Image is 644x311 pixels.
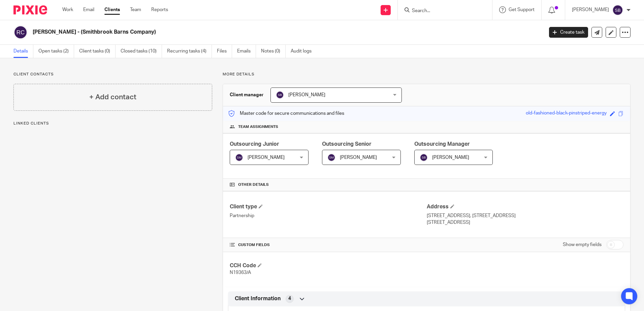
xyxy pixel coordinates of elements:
[13,45,33,58] a: Details
[427,219,623,226] p: [STREET_ADDRESS]
[549,27,588,38] a: Create task
[130,6,141,13] a: Team
[427,203,623,210] h4: Address
[288,295,291,302] span: 4
[276,91,284,99] img: svg%3E
[230,203,426,210] h4: Client type
[414,141,470,147] span: Outsourcing Manager
[230,212,426,219] p: Partnership
[89,92,136,102] h4: + Add contact
[420,153,428,162] img: svg%3E
[327,153,335,162] img: svg%3E
[238,124,278,130] span: Team assignments
[411,8,472,14] input: Search
[230,242,426,248] h4: CUSTOM FIELDS
[427,212,623,219] p: [STREET_ADDRESS], [STREET_ADDRESS]
[230,141,279,147] span: Outsourcing Junior
[291,45,317,58] a: Audit logs
[322,141,372,147] span: Outsourcing Senior
[432,155,469,160] span: [PERSON_NAME]
[509,7,535,12] span: Get Support
[104,6,120,13] a: Clients
[237,45,256,58] a: Emails
[13,5,47,14] img: Pixie
[79,45,116,58] a: Client tasks (0)
[13,121,212,126] p: Linked clients
[62,6,73,13] a: Work
[230,270,251,275] span: N19363/A
[340,155,377,160] span: [PERSON_NAME]
[13,72,212,77] p: Client contacts
[526,110,607,117] div: old-fashioned-black-pinstriped-energy
[228,110,344,117] p: Master code for secure communications and files
[167,45,212,58] a: Recurring tasks (4)
[83,6,94,13] a: Email
[235,295,281,302] span: Client Information
[151,6,168,13] a: Reports
[223,72,631,77] p: More details
[13,25,28,39] img: svg%3E
[38,45,74,58] a: Open tasks (2)
[230,92,264,98] h3: Client manager
[33,29,438,36] h2: [PERSON_NAME] - (Smithbrook Barns Company)
[238,182,269,187] span: Other details
[261,45,286,58] a: Notes (0)
[217,45,232,58] a: Files
[288,93,325,97] span: [PERSON_NAME]
[572,6,609,13] p: [PERSON_NAME]
[563,241,602,248] label: Show empty fields
[230,262,426,269] h4: CCH Code
[612,5,623,15] img: svg%3E
[248,155,285,160] span: [PERSON_NAME]
[235,153,243,162] img: svg%3E
[121,45,162,58] a: Closed tasks (10)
